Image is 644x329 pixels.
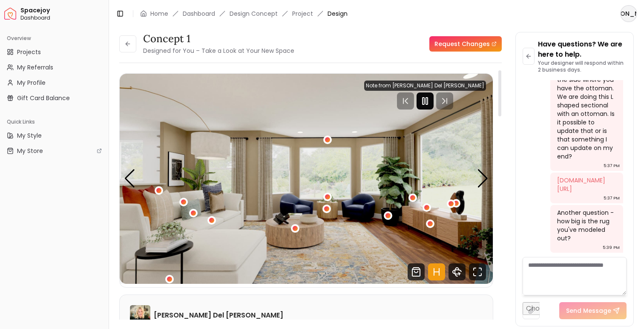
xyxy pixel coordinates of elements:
button: [PERSON_NAME] [620,5,637,22]
a: My Profile [3,76,105,89]
a: Dashboard [183,9,215,18]
div: Another question - how big is the rug you've modeled out? [557,208,615,242]
div: 5:37 PM [604,194,620,202]
div: Note from [PERSON_NAME] Del [PERSON_NAME] [364,81,486,91]
span: My Profile [17,78,46,87]
span: Spacejoy [20,7,105,14]
a: My Store [3,144,105,158]
svg: Fullscreen [469,263,486,280]
a: Home [150,9,168,18]
nav: breadcrumb [140,9,348,18]
a: Request Changes [429,36,502,52]
div: 1 / 5 [120,74,493,284]
a: Project [292,9,313,18]
li: Design Concept [230,9,278,18]
svg: Pause [420,96,430,106]
svg: Shop Products from this design [408,263,425,280]
div: Quick Links [3,115,105,129]
span: Design [328,9,348,18]
div: Carousel [120,74,493,284]
div: Next slide [477,169,489,188]
div: Overview [3,32,105,45]
span: Dashboard [20,14,105,21]
div: Also, the couch we are thinking about has a backing on the side where you have the ottoman. We ar... [557,50,615,161]
small: Designed for You – Take a Look at Your New Space [143,46,294,55]
a: Gift Card Balance [3,91,105,105]
h3: concept 1 [143,32,294,46]
svg: Hotspots Toggle [428,263,445,280]
a: My Referrals [3,61,105,74]
img: Design Render 1 [120,74,493,284]
h6: [PERSON_NAME] Del [PERSON_NAME] [154,310,283,320]
img: Tina Martin Del Campo [130,305,150,326]
p: Have questions? We are here to help. [538,39,627,60]
svg: 360 View [448,263,466,280]
a: [DOMAIN_NAME][URL] [557,176,605,193]
div: 5:39 PM [603,243,620,252]
span: Projects [17,48,41,56]
p: Your designer will respond within 2 business days. [538,60,627,73]
span: My Referrals [17,63,53,72]
span: My Store [17,147,43,155]
a: Spacejoy [4,8,16,20]
div: Previous slide [124,169,135,188]
span: Gift Card Balance [17,94,70,102]
img: Spacejoy Logo [4,8,16,20]
div: 5:37 PM [604,162,620,170]
a: My Style [3,129,105,142]
span: [PERSON_NAME] [621,6,636,21]
a: Projects [3,45,105,59]
span: My Style [17,131,42,140]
